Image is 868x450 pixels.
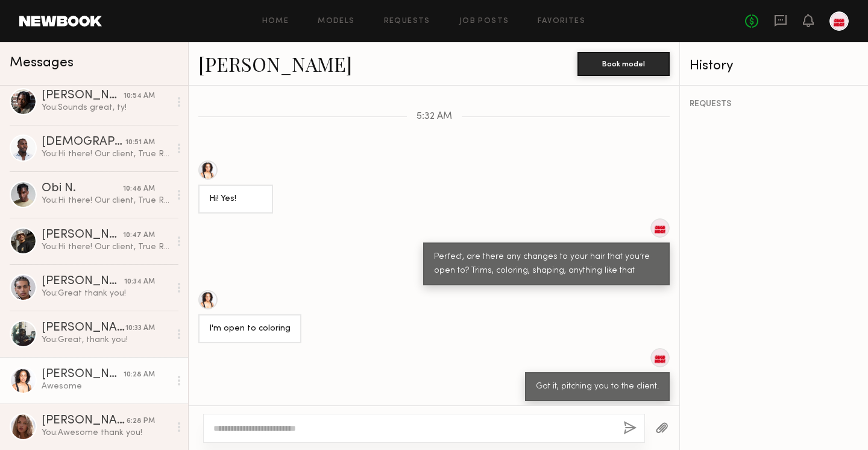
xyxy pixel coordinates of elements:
[42,322,125,334] div: [PERSON_NAME]
[10,56,74,70] span: Messages
[124,369,155,381] div: 10:28 AM
[42,415,127,427] div: [PERSON_NAME]
[42,427,170,439] div: You: Awesome thank you!
[42,195,170,206] div: You: Hi there! Our client, True Religion, has shortlisted you for some upcoming projects and woul...
[209,192,262,206] div: Hi! Yes!
[127,416,155,427] div: 6:28 PM
[123,183,155,195] div: 10:48 AM
[42,102,170,113] div: You: Sounds great, ty!
[690,100,858,109] div: REQUESTS
[42,136,125,148] div: [DEMOGRAPHIC_DATA][PERSON_NAME]
[262,17,289,25] a: Home
[198,51,352,77] a: [PERSON_NAME]
[318,17,354,25] a: Models
[42,369,124,381] div: [PERSON_NAME]
[384,17,430,25] a: Requests
[124,276,155,288] div: 10:34 AM
[459,17,509,25] a: Job Posts
[42,90,124,102] div: [PERSON_NAME]
[124,90,155,102] div: 10:54 AM
[123,230,155,241] div: 10:47 AM
[536,380,659,394] div: Got it, pitching you to the client.
[42,148,170,160] div: You: Hi there! Our client, True Religion, has shortlisted you for some upcoming projects and woul...
[125,137,155,148] div: 10:51 AM
[209,322,291,336] div: I'm open to coloring
[42,288,170,299] div: You: Great thank you!
[42,241,170,253] div: You: Hi there! Our client, True Religion, has shortlisted you for some upcoming projects and woul...
[538,17,585,25] a: Favorites
[42,381,170,392] div: Awesome
[690,59,858,73] div: History
[42,334,170,346] div: You: Great, thank you!
[42,183,123,195] div: Obi N.
[42,276,124,288] div: [PERSON_NAME]
[577,58,670,68] a: Book model
[417,112,452,122] span: 5:32 AM
[125,323,155,334] div: 10:33 AM
[42,229,123,241] div: [PERSON_NAME]
[577,52,670,76] button: Book model
[434,250,659,278] div: Perfect, are there any changes to your hair that you’re open to? Trims, coloring, shaping, anythi...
